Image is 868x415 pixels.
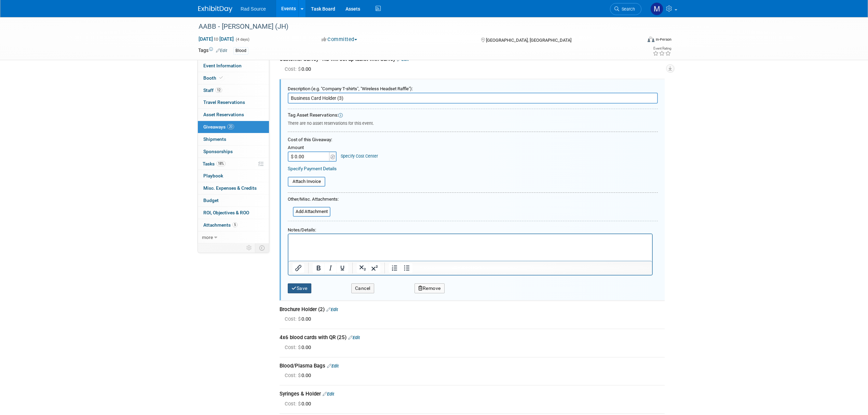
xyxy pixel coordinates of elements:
button: Committed [319,36,360,43]
iframe: Rich Text Area [288,234,652,261]
button: Remove [415,283,445,293]
td: Tags [198,47,227,55]
span: Booth [203,75,224,81]
a: Playbook [198,170,269,182]
img: Format-Inperson.png [648,37,654,42]
span: ROI, Objectives & ROO [203,210,249,215]
span: to [213,36,219,42]
button: Subscript [357,263,368,273]
span: [GEOGRAPHIC_DATA], [GEOGRAPHIC_DATA] [486,38,571,43]
span: 12 [215,88,222,93]
div: Event Format [601,36,672,46]
div: In-Person [655,37,672,42]
span: Cost: $ [285,344,301,350]
span: Sponsorships [203,149,233,154]
div: Tag Asset Reservations: [288,112,658,119]
img: ExhibitDay [198,6,232,13]
a: Specify Cost Center [341,153,378,159]
span: Tasks [203,161,226,166]
span: Giveaways [203,124,234,130]
a: Giveaways20 [198,121,269,133]
span: Rad Source [241,6,266,12]
button: Superscript [369,263,380,273]
button: Underline [337,263,348,273]
button: Insert/edit link [293,263,304,273]
a: Edit [323,391,334,397]
button: Bold [313,263,324,273]
a: Edit [348,335,360,340]
div: Syringes & Holder [280,390,665,398]
div: Cost of this Giveaway: [288,136,658,143]
div: Blood/Plasma Bags [280,362,665,370]
span: Cost: $ [285,372,301,378]
div: Brochure Holder (2) [280,306,665,313]
span: Budget [203,198,219,203]
span: Misc. Expenses & Credits [203,185,257,191]
a: Misc. Expenses & Credits [198,182,269,194]
span: Cost: $ [285,316,301,322]
span: (4 days) [235,37,249,42]
a: Edit [327,363,339,369]
i: Booth reservation complete [219,76,223,80]
a: Shipments [198,133,269,145]
a: Asset Reservations [198,109,269,121]
a: Budget [198,195,269,206]
span: Travel Reservations [203,99,245,105]
span: 0.00 [285,372,314,378]
div: Amount [288,145,337,152]
a: Travel Reservations [198,96,269,108]
span: Attachments [203,222,238,228]
a: Specify Payment Details [288,166,337,171]
span: more [202,235,213,240]
td: Personalize Event Tab Strip [243,243,255,252]
a: Event Information [198,60,269,72]
a: ROI, Objectives & ROO [198,207,269,219]
img: Melissa Conboy [650,2,663,15]
span: 0.00 [285,66,314,72]
div: 4x6 blood cards with QR (25) [280,334,665,341]
button: Save [288,283,311,293]
span: Shipments [203,136,226,142]
div: Event Rating [653,47,671,50]
span: 18% [216,161,226,166]
button: Numbered list [389,263,401,273]
button: Italic [325,263,336,273]
span: 0.00 [285,344,314,350]
span: 0.00 [285,401,314,407]
span: Playbook [203,173,223,178]
button: Bullet list [401,263,412,273]
span: Cost: $ [285,66,301,72]
span: Staff [203,88,222,93]
div: Description (e.g. "Company T-shirts", "Wireless Headset Raffle"): [288,83,658,92]
span: Cost: $ [285,401,301,407]
div: Blood [233,47,248,54]
span: 0.00 [285,316,314,322]
a: Edit [326,307,338,312]
span: Event Information [203,63,242,68]
span: Search [619,6,635,12]
span: 5 [232,222,238,227]
a: Sponsorships [198,146,269,158]
a: Edit [216,48,227,53]
a: Booth [198,72,269,84]
a: more [198,231,269,243]
button: Cancel [351,283,374,293]
div: Notes/Details: [288,224,653,233]
span: 20 [227,124,234,129]
div: AABB - [PERSON_NAME] (JH) [196,21,631,33]
td: Toggle Event Tabs [255,243,269,252]
span: [DATE] [DATE] [198,36,234,42]
div: There are no asset reservations for this event. [288,119,658,126]
a: Search [610,3,641,15]
a: Staff12 [198,84,269,96]
div: Other/Misc. Attachments: [288,196,339,204]
a: Tasks18% [198,158,269,170]
span: Asset Reservations [203,112,244,117]
a: Attachments5 [198,219,269,231]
